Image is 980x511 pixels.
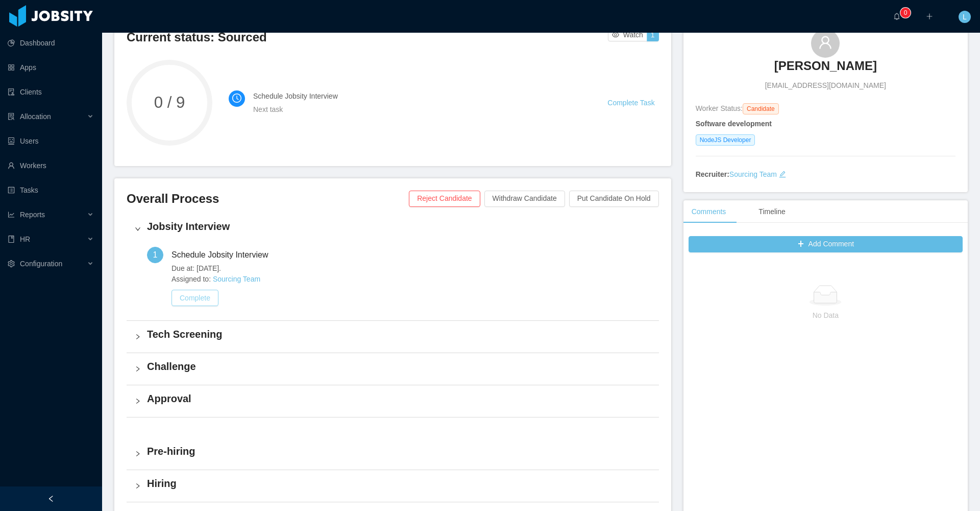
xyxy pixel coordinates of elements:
[135,398,141,404] i: icon: right
[696,120,772,128] strong: Software development
[774,58,877,74] h3: [PERSON_NAME]
[171,294,218,302] a: Complete
[127,353,659,385] div: icon: rightChallenge
[135,334,141,340] i: icon: right
[20,211,45,219] span: Reports
[135,451,141,457] i: icon: right
[153,250,158,259] span: 1
[127,191,409,207] h3: Overall Process
[729,170,777,178] a: Sourcing Team
[171,274,393,285] span: Assigned to:
[147,219,651,234] h4: Jobsity Interview
[8,211,15,218] i: icon: line-chart
[900,8,911,18] sup: 0
[127,95,212,110] span: 0 / 9
[750,200,793,223] div: Timeline
[683,200,734,223] div: Comments
[765,80,886,91] span: [EMAIL_ADDRESS][DOMAIN_NAME]
[213,275,260,283] a: Sourcing Team
[696,134,755,146] span: NodeJS Developer
[818,35,832,50] i: icon: user
[774,58,877,80] a: [PERSON_NAME]
[569,191,659,207] button: Put Candidate On Hold
[8,155,94,176] a: icon: userWorkers
[147,359,651,374] h4: Challenge
[147,476,651,491] h4: Hiring
[232,94,241,103] i: icon: clock-circle
[696,104,743,112] span: Worker Status:
[484,191,565,207] button: Withdraw Candidate
[409,191,480,207] button: Reject Candidate
[696,170,729,178] strong: Recruiter:
[8,82,94,102] a: icon: auditClients
[127,470,659,502] div: icon: rightHiring
[608,29,647,41] button: icon: eyeWatch
[20,235,30,243] span: HR
[779,171,786,178] i: icon: edit
[171,290,218,306] button: Complete
[253,90,583,102] h4: Schedule Jobsity Interview
[893,13,900,20] i: icon: bell
[147,391,651,406] h4: Approval
[20,112,51,121] span: Allocation
[135,226,141,232] i: icon: right
[689,236,963,252] button: icon: plusAdd Comment
[607,99,654,107] a: Complete Task
[8,260,15,267] i: icon: setting
[127,29,608,45] h3: Current status: Sourced
[647,29,659,41] button: 1
[127,321,659,353] div: icon: rightTech Screening
[127,438,659,470] div: icon: rightPre-hiring
[20,260,62,268] span: Configuration
[8,57,94,78] a: icon: appstoreApps
[926,13,933,20] i: icon: plus
[147,327,651,341] h4: Tech Screening
[8,33,94,53] a: icon: pie-chartDashboard
[743,103,779,114] span: Candidate
[253,104,583,115] div: Next task
[171,263,393,274] span: Due at: [DATE].
[8,236,15,243] i: icon: book
[8,180,94,200] a: icon: profileTasks
[135,366,141,372] i: icon: right
[147,444,651,458] h4: Pre-hiring
[963,11,967,23] span: L
[8,113,15,120] i: icon: solution
[171,247,276,263] div: Schedule Jobsity Interview
[697,310,954,321] p: No Data
[127,385,659,417] div: icon: rightApproval
[8,131,94,151] a: icon: robotUsers
[127,213,659,245] div: icon: rightJobsity Interview
[135,483,141,489] i: icon: right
